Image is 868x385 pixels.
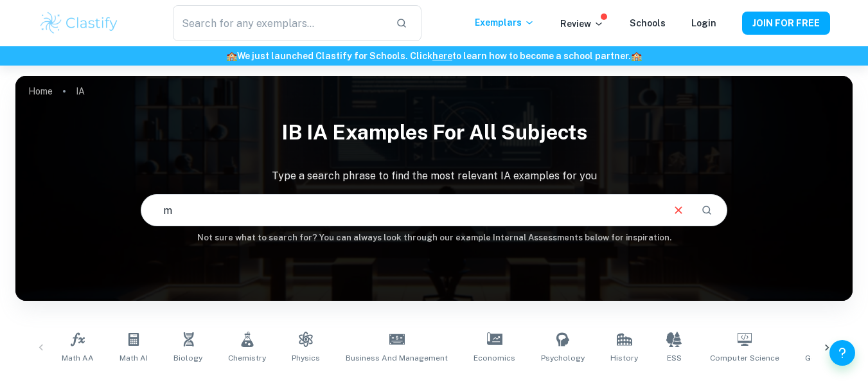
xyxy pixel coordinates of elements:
span: 🏫 [226,51,237,61]
button: Search [696,199,718,221]
button: Help and Feedback [829,340,855,366]
a: here [432,51,452,61]
p: Review [560,17,604,31]
a: Schools [630,18,666,28]
button: JOIN FOR FREE [742,12,830,35]
p: Type a search phrase to find the most relevant IA examples for you [15,168,853,184]
span: Psychology [541,352,585,364]
span: Chemistry [228,352,266,364]
span: History [610,352,638,364]
p: Exemplars [475,15,535,30]
span: ESS [667,352,682,364]
input: E.g. player arrangements, enthalpy of combustion, analysis of a big city... [141,192,660,228]
span: Math AI [120,352,148,364]
p: IA [76,84,85,98]
span: Biology [173,352,202,364]
span: Economics [474,352,515,364]
span: 🏫 [631,51,642,61]
input: Search for any exemplars... [173,5,385,41]
span: Computer Science [710,352,779,364]
span: Math AA [62,352,94,364]
a: Login [691,18,716,28]
h6: Not sure what to search for? You can always look through our example Internal Assessments below f... [15,231,853,244]
h6: We just launched Clastify for Schools. Click to learn how to become a school partner. [3,49,865,63]
span: Geography [805,352,847,364]
a: Home [28,82,53,100]
button: Clear [666,198,691,222]
h1: IB IA examples for all subjects [15,112,853,153]
span: Physics [292,352,320,364]
img: Clastify logo [39,10,120,36]
span: Business and Management [346,352,448,364]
